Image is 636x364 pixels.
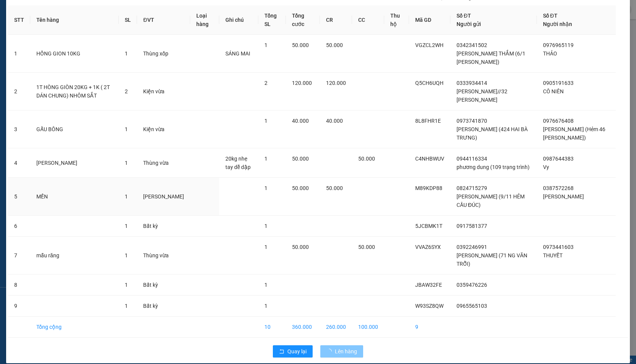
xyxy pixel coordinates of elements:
span: loading [326,349,335,354]
th: Thu hộ [384,5,409,35]
span: 1 [264,303,267,309]
span: VGZCL2WH [415,42,444,48]
span: 1 [125,282,128,288]
td: 6 [8,216,30,237]
td: Tổng cộng [30,317,119,338]
span: 40.000 [292,118,309,124]
th: Tổng cước [286,5,320,35]
span: 1 [125,223,128,229]
th: Tên hàng [30,5,119,35]
span: CÔ NIÊN [543,88,564,94]
td: Kiện vừa [137,110,190,148]
span: 50.000 [292,156,309,162]
span: 8L8FHR1E [415,118,441,124]
td: 4 [8,148,30,178]
span: 1 [125,252,128,258]
span: 0965565103 [457,303,487,309]
span: [PERSON_NAME] THẮM (6/1 [PERSON_NAME]) [457,50,525,65]
td: Thùng vừa [137,148,190,178]
span: Vy [543,164,549,170]
span: 1 [125,303,128,309]
span: Người nhận [543,21,572,27]
td: 1T HÒNG GIÒN 20KG + 1K ( 2T DÁN CHUNG) NHÔM SẮT [30,73,119,110]
span: Quay lại [287,347,307,356]
td: 9 [8,296,30,317]
td: 260.000 [320,317,352,338]
span: 50.000 [292,244,309,250]
span: 0944116334 [457,156,487,162]
span: 50.000 [292,185,309,191]
span: VVAZ6SYX [415,244,441,250]
td: 9 [409,317,450,338]
td: 100.000 [352,317,384,338]
span: 0824715279 [457,185,487,191]
td: 7 [8,237,30,275]
td: [PERSON_NAME] [137,178,190,216]
td: Thùng xốp [137,35,190,73]
span: [PERSON_NAME] (71 NG VĂN TRỖI) [457,252,527,267]
th: ĐVT [137,5,190,35]
td: GẤU BÔNG [30,110,119,148]
span: C4NHBWUV [415,156,444,162]
td: MỀN [30,178,119,216]
span: 0976965119 [543,42,574,48]
th: Loại hàng [190,5,219,35]
td: 2 [8,73,30,110]
span: 50.000 [358,244,375,250]
span: 0387572268 [543,185,574,191]
th: STT [8,5,30,35]
span: 50.000 [326,185,343,191]
th: Tổng SL [258,5,285,35]
span: 1 [125,193,128,200]
span: JBAW32FE [415,282,442,288]
span: 50.000 [292,42,309,48]
span: 2 [125,88,128,94]
span: [PERSON_NAME] (Hẻm 46 [PERSON_NAME]) [543,126,605,141]
span: 0973741870 [457,118,487,124]
span: THẢO [543,50,557,57]
span: Q5CH6UQH [415,80,444,86]
th: CR [320,5,352,35]
span: 40.000 [326,118,343,124]
span: 2 [264,80,267,86]
td: Thùng vừa [137,237,190,275]
td: [PERSON_NAME] [30,148,119,178]
span: 0973441603 [543,244,574,250]
span: THUYẾT [543,252,563,258]
span: W93SZ8QW [415,303,444,309]
span: 1 [125,160,128,166]
td: Bất kỳ [137,216,190,237]
span: 1 [264,185,267,191]
span: 20kg nhẹ tay dễ dập [225,156,251,170]
td: 1 [8,35,30,73]
td: Bất kỳ [137,275,190,296]
span: 1 [264,244,267,250]
span: 120.000 [292,80,312,86]
span: [PERSON_NAME] (424 HAI BÀ TRƯNG) [457,126,528,141]
th: SL [119,5,137,35]
span: 0333934414 [457,80,487,86]
td: 360.000 [286,317,320,338]
span: [PERSON_NAME] (9/11 HẺM CẦU ĐÚC) [457,193,525,208]
td: 3 [8,110,30,148]
td: Kiện vừa [137,73,190,110]
span: 1 [264,223,267,229]
span: 1 [264,282,267,288]
span: Người gửi [457,21,481,27]
td: HỒNG GION 10KG [30,35,119,73]
span: phương dung (109 trạng trình) [457,164,530,170]
td: 8 [8,275,30,296]
span: 0976676408 [543,118,574,124]
td: 10 [258,317,285,338]
span: Số ĐT [457,13,471,19]
span: 0987644383 [543,156,574,162]
span: 1 [264,118,267,124]
button: Lên hàng [320,345,363,357]
span: 5JCBMK1T [415,223,442,229]
span: rollback [279,349,284,355]
span: 120.000 [326,80,346,86]
span: [PERSON_NAME] [543,193,584,200]
td: 5 [8,178,30,216]
span: 0392246991 [457,244,487,250]
th: Mã GD [409,5,450,35]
